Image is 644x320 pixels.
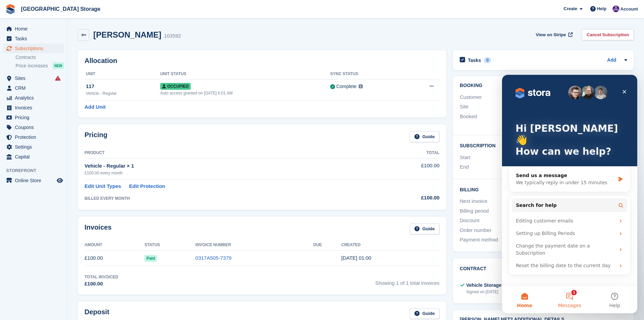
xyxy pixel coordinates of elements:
div: £100.00 every month [85,170,374,176]
h2: Allocation [85,57,439,65]
i: Smart entry sync failures have occurred [55,76,61,81]
span: Sites [15,73,55,83]
div: Auto access granted on [DATE] 6:01 AM [160,90,330,96]
div: Start [460,154,543,162]
th: Invoice Number [195,240,313,251]
div: Vehicle Storage Agreement [466,282,527,289]
a: menu [3,73,64,83]
span: Storefront [6,167,67,174]
a: menu [3,44,64,53]
span: Capital [15,152,55,162]
td: £100.00 [374,158,439,179]
th: Total [374,148,439,158]
h2: Subscription [460,142,627,149]
div: End [460,163,543,171]
span: Online Store [15,176,55,185]
a: Edit Protection [129,183,165,190]
span: Showing 1 of 1 total invoices [375,274,439,288]
time: 2025-08-27 00:00:12 UTC [341,255,372,261]
th: Created [341,240,439,251]
div: Discount [460,217,543,225]
th: Due [313,240,341,251]
span: Help [597,5,606,12]
a: Guide [410,223,439,235]
div: Next invoice [460,197,543,205]
h2: Tasks [468,57,481,63]
a: menu [3,83,64,93]
span: Settings [15,142,55,152]
span: Coupons [15,123,55,132]
h2: Booking [460,83,627,88]
span: CRM [15,83,55,93]
span: Protection [15,132,55,142]
div: Payment method [460,236,543,244]
a: Preview store [56,176,64,185]
div: Signed on [DATE] [466,289,527,295]
span: View on Stripe [536,31,566,38]
img: icon-info-grey-7440780725fd019a000dd9b08b2336e03edf1995a4989e88bcd33f0948082b44.svg [359,84,363,88]
div: £100.00 [85,280,118,288]
a: menu [3,142,64,152]
h2: Pricing [85,131,108,142]
div: Vehicle - Regular [86,90,160,97]
span: Create [564,5,577,12]
a: menu [3,103,64,112]
h2: Invoices [85,223,112,235]
a: Guide [410,131,439,142]
div: 103592 [164,32,181,40]
div: Complete [336,83,357,90]
div: 0 [484,57,492,63]
a: Price increases NEW [16,62,64,69]
a: Edit Unit Types [85,183,121,190]
div: Site [460,103,543,111]
a: [GEOGRAPHIC_DATA] Storage [18,3,103,15]
th: Unit Status [160,69,330,80]
a: menu [3,132,64,142]
th: Status [144,240,195,251]
span: Invoices [15,103,55,112]
th: Unit [85,69,160,80]
a: menu [3,34,64,43]
img: stora-icon-8386f47178a22dfd0bd8f6a31ec36ba5ce8667c1dd55bd0f319d3a0aa187defe.svg [5,4,16,14]
h2: Contract [460,265,486,276]
a: menu [3,113,64,122]
a: View on Stripe [533,29,574,40]
span: Subscriptions [15,44,55,53]
th: Amount [85,240,144,251]
iframe: Intercom live chat [502,75,637,313]
span: Tasks [15,34,55,43]
h2: [PERSON_NAME] [93,30,161,39]
th: Sync Status [330,69,406,80]
div: Booked [460,113,543,127]
img: Hollie Harvey [613,5,619,12]
span: Account [620,6,638,13]
a: Add [607,57,616,64]
a: Guide [410,308,439,319]
div: 117 [86,83,160,90]
div: £100.00 [374,194,439,202]
td: £100.00 [85,251,144,266]
div: Billing period [460,207,543,215]
div: BILLED EVERY MONTH [85,195,374,201]
a: menu [3,24,64,34]
span: Paid [144,255,157,262]
div: Order number [460,227,543,234]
